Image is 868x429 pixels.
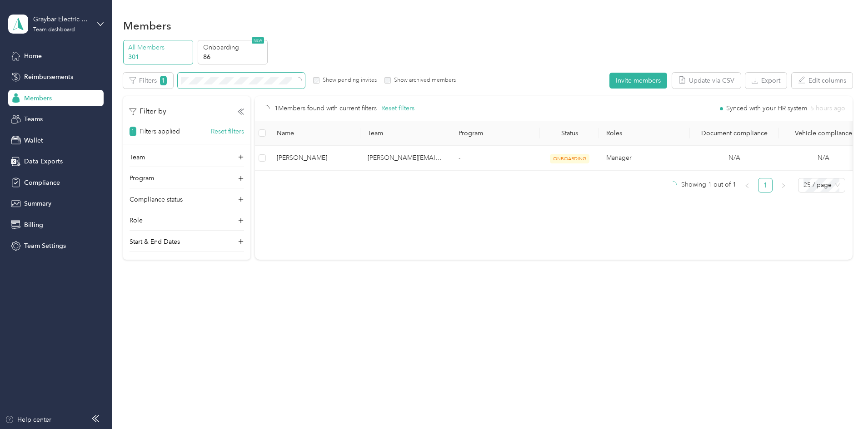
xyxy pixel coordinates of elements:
[269,146,360,171] td: Steven Bourbeau
[451,146,540,171] td: -
[599,121,690,146] th: Roles
[252,37,264,44] span: NEW
[728,153,740,163] span: N/A
[130,237,180,247] p: Start & End Dates
[609,73,667,89] button: Invite members
[818,154,829,162] span: N/A
[672,73,741,89] button: Update via CSV
[681,178,736,192] span: Showing 1 out of 1
[130,195,183,204] p: Compliance status
[740,178,754,192] button: left
[24,51,42,61] span: Home
[817,378,868,429] iframe: Everlance-gr Chat Button Frame
[24,220,43,230] span: Billing
[24,114,43,124] span: Teams
[33,15,90,24] div: Graybar Electric Company, Inc
[550,154,589,163] span: ONBOARDING
[24,136,43,145] span: Wallet
[277,129,353,137] span: Name
[744,183,750,188] span: left
[24,94,52,103] span: Members
[130,106,166,117] p: Filter by
[540,121,599,146] th: Status
[130,127,136,136] span: 1
[758,178,773,192] li: 1
[130,173,154,183] p: Program
[451,121,540,146] th: Program
[5,415,51,424] button: Help center
[24,178,60,187] span: Compliance
[130,153,145,162] p: Team
[776,178,791,192] li: Next Page
[726,105,807,112] span: Synced with your HR system
[274,104,377,113] p: 1 Members found with current filters
[33,27,75,33] div: Team dashboard
[776,178,791,192] button: right
[203,52,265,62] p: 86
[24,72,73,82] span: Reimbursements
[740,178,754,192] li: Previous Page
[128,43,190,52] p: All Members
[24,241,66,251] span: Team Settings
[792,73,853,89] button: Edit columns
[140,127,180,136] p: Filters applied
[758,178,772,192] a: 1
[786,129,861,137] div: Vehicle compliance
[319,76,377,84] label: Show pending invites
[123,21,171,30] h1: Members
[798,178,845,192] div: Page Size
[810,105,845,112] span: 5 hours ago
[130,216,143,225] p: Role
[277,153,353,163] span: [PERSON_NAME]
[599,146,690,171] td: Manager
[745,73,787,89] button: Export
[697,129,772,137] div: Document compliance
[269,121,360,146] th: Name
[128,52,190,62] p: 301
[160,76,167,85] span: 1
[203,43,265,52] p: Onboarding
[360,121,451,146] th: Team
[211,127,244,136] button: Reset filters
[381,104,414,113] button: Reset filters
[360,146,451,171] td: steven.bourbeau@graybar.com
[803,178,840,192] span: 25 / page
[781,183,786,188] span: right
[540,146,599,171] td: ONBOARDING
[24,157,63,166] span: Data Exports
[24,199,51,208] span: Summary
[123,73,173,89] button: Filters1
[391,76,456,84] label: Show archived members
